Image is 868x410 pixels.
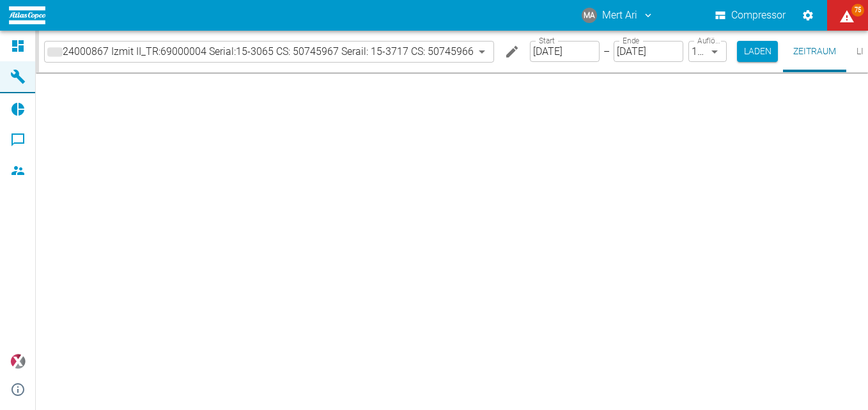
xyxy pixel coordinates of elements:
[539,35,555,46] label: Start
[623,35,639,46] label: Ende
[580,4,656,27] button: mert.ari@atlascopco.com
[582,8,597,23] div: MA
[603,44,610,59] p: –
[851,4,864,17] span: 75
[783,31,846,72] button: Zeitraum
[10,354,26,369] img: Xplore Logo
[47,44,474,59] a: 24000867 Izmit II_TR:69000004 Serial:15-3065 CS: 50745967 Serail: 15-3717 CS: 50745966
[499,39,525,65] button: Machine bearbeiten
[9,6,45,24] img: logo
[713,4,789,27] button: Compressor
[688,41,727,62] div: 1 Sekunde
[614,41,683,62] input: DD.MM.YYYY
[796,4,819,27] button: Einstellungen
[63,44,474,59] span: 24000867 Izmit II_TR:69000004 Serial:15-3065 CS: 50745967 Serail: 15-3717 CS: 50745966
[530,41,600,62] input: DD.MM.YYYY
[697,35,720,46] label: Auflösung
[737,41,778,62] button: Laden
